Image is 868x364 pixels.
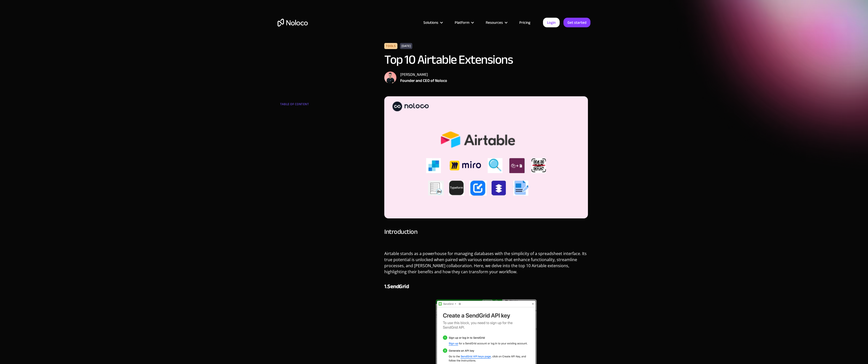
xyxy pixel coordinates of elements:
[417,19,448,26] div: Solutions
[543,18,560,27] a: Login
[455,19,469,26] div: Platform
[400,78,447,84] div: Founder and CEO of Noloco
[400,72,447,78] div: [PERSON_NAME]
[384,251,588,279] p: Airtable stands as a powerhouse for managing databases with the simplicity of a spreadsheet inter...
[563,18,590,27] a: Get started
[448,19,479,26] div: Platform
[423,19,438,26] div: Solutions
[278,19,308,27] a: home
[486,19,503,26] div: Resources
[384,53,588,66] h1: Top 10 Airtable Extensions
[280,100,341,110] div: TABLE OF CONTENT
[384,238,588,248] p: ‍
[384,283,588,290] h4: 1.
[384,228,588,236] h3: Introduction
[387,281,409,292] strong: SendGrid
[513,19,537,26] a: Pricing
[479,19,513,26] div: Resources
